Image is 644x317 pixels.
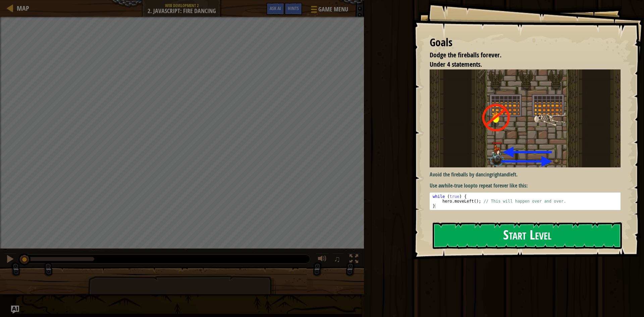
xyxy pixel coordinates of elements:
[509,171,516,178] strong: left
[430,60,482,69] span: Under 4 statements.
[11,306,19,314] button: Ask AI
[430,69,626,167] img: Fire dancing
[347,253,361,267] button: Toggle fullscreen
[430,50,501,59] span: Dodge the fireballs forever.
[318,5,348,14] span: Game Menu
[492,171,501,178] strong: right
[430,35,621,50] div: Goals
[17,4,29,13] span: Map
[430,171,626,178] p: Avoid the fireballs by dancing and .
[3,253,17,267] button: Ctrl + P: Pause
[334,254,340,264] span: ♫
[266,3,284,15] button: Ask AI
[332,253,344,267] button: ♫
[316,253,329,267] button: Adjust volume
[430,182,626,190] p: Use a to repeat forever like this:
[433,222,622,249] button: Start Level
[421,50,619,60] li: Dodge the fireballs forever.
[421,60,619,69] li: Under 4 statements.
[13,4,29,13] a: Map
[441,182,473,189] strong: while-true loop
[306,3,352,18] button: Game Menu
[270,5,281,11] span: Ask AI
[288,5,299,11] span: Hints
